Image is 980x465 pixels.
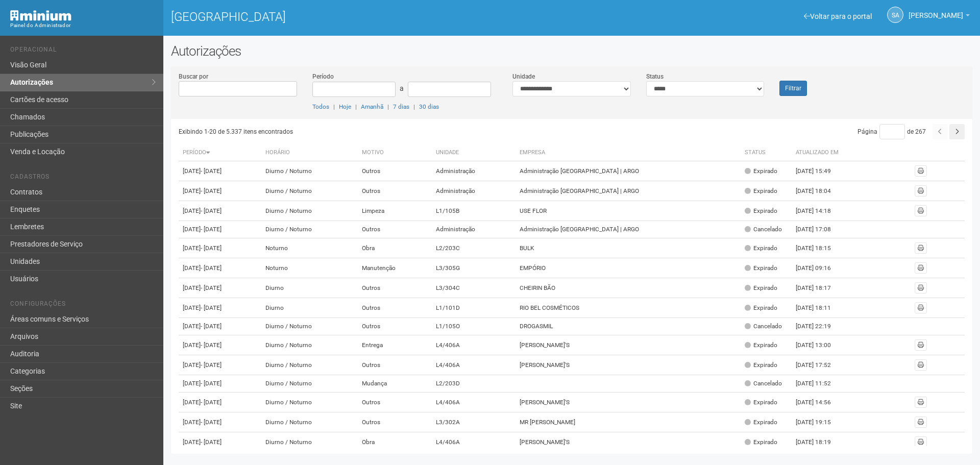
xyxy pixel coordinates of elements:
div: Expirado [745,207,777,215]
td: [DATE] [179,355,261,375]
h1: [GEOGRAPHIC_DATA] [171,10,564,23]
td: [DATE] [179,238,261,258]
label: Período [312,72,334,81]
td: [PERSON_NAME]'S [516,393,741,412]
td: [DATE] [179,278,261,298]
th: Empresa [516,144,741,161]
td: [DATE] 18:19 [792,432,848,452]
div: Expirado [745,304,777,312]
label: Unidade [512,72,535,81]
td: Administração [432,221,516,238]
span: - [DATE] [201,207,222,214]
th: Horário [261,144,358,161]
a: Hoje [339,103,351,110]
span: - [DATE] [201,187,222,194]
a: SA [887,7,903,23]
td: [DATE] [179,298,261,318]
th: Atualizado em [792,144,848,161]
td: [DATE] 15:49 [792,161,848,181]
img: Minium [10,10,71,21]
td: [DATE] [179,335,261,355]
td: DROGASMIL [516,318,741,335]
div: Cancelado [745,379,782,388]
td: [DATE] [179,393,261,412]
td: Diurno / Noturno [261,318,358,335]
td: Diurno / Noturno [261,335,358,355]
a: Voltar para o portal [804,12,872,20]
td: Administração [GEOGRAPHIC_DATA] | ARGO [516,181,741,201]
span: - [DATE] [201,304,222,311]
td: L4/406A [432,432,516,452]
td: L1/101D [432,298,516,318]
a: Todos [312,103,329,110]
div: Expirado [745,264,777,273]
span: - [DATE] [201,341,222,349]
th: Período [179,144,261,161]
td: [PERSON_NAME]'S [516,335,741,355]
td: L3/305G [432,258,516,278]
div: Expirado [745,398,777,407]
td: [DATE] 18:17 [792,278,848,298]
td: [DATE] [179,181,261,201]
span: | [387,103,389,110]
td: Diurno / Noturno [261,181,358,201]
td: Diurno / Noturno [261,393,358,412]
span: | [333,103,335,110]
td: Diurno [261,278,358,298]
td: Diurno [261,298,358,318]
div: Expirado [745,438,777,447]
td: [DATE] 14:56 [792,393,848,412]
td: Noturno [261,238,358,258]
td: [DATE] [179,432,261,452]
td: Manutenção [358,258,432,278]
td: L1/105B [432,201,516,221]
td: EMPÓRIO [516,258,741,278]
td: Diurno / Noturno [261,161,358,181]
td: Outros [358,412,432,432]
a: 7 dias [393,103,409,110]
td: Diurno / Noturno [261,355,358,375]
td: [DATE] 14:18 [792,201,848,221]
td: [DATE] [179,375,261,393]
td: [DATE] 17:08 [792,221,848,238]
td: [DATE] 18:11 [792,298,848,318]
td: BULK [516,238,741,258]
td: Outros [358,221,432,238]
td: Diurno / Noturno [261,432,358,452]
div: Painel do Administrador [10,21,156,30]
div: Expirado [745,418,777,427]
td: Outros [358,318,432,335]
th: Motivo [358,144,432,161]
span: - [DATE] [201,226,222,233]
label: Status [646,72,664,81]
span: - [DATE] [201,264,222,272]
td: MR [PERSON_NAME] [516,412,741,432]
span: - [DATE] [201,167,222,175]
td: Outros [358,393,432,412]
td: Outros [358,278,432,298]
td: Outros [358,355,432,375]
td: Administração [432,161,516,181]
span: - [DATE] [201,284,222,291]
span: Silvio Anjos [909,2,963,19]
span: Página de 267 [857,128,926,135]
div: Expirado [745,361,777,370]
span: - [DATE] [201,438,222,446]
td: Diurno / Noturno [261,412,358,432]
td: [PERSON_NAME]'S [516,355,741,375]
td: L4/406A [432,335,516,355]
span: - [DATE] [201,399,222,406]
span: | [355,103,357,110]
a: 30 dias [419,103,439,110]
td: CHEIRIN BÃO [516,278,741,298]
td: [DATE] 17:52 [792,355,848,375]
span: - [DATE] [201,361,222,369]
span: - [DATE] [201,323,222,330]
td: L3/302A [432,412,516,432]
span: - [DATE] [201,380,222,387]
div: Expirado [745,187,777,195]
div: Exibindo 1-20 de 5.337 itens encontrados [179,124,573,139]
td: Entrega [358,335,432,355]
td: Obra [358,432,432,452]
span: - [DATE] [201,244,222,252]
